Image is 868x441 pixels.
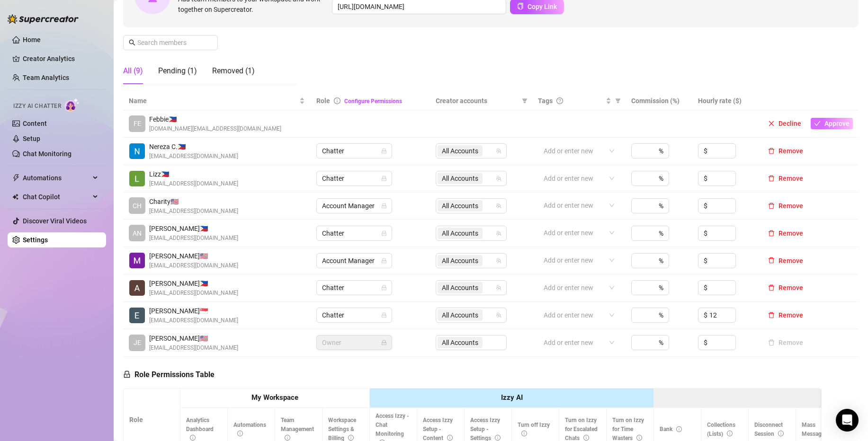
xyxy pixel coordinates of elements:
span: info-circle [190,435,196,441]
span: FE [134,118,141,129]
button: Remove [764,200,807,212]
input: Search members [137,37,205,48]
span: Chat Copilot [23,189,90,204]
span: lock [381,285,387,291]
th: Hourly rate ($) [692,92,759,110]
span: [PERSON_NAME] 🇺🇸 [149,333,238,344]
span: info-circle [447,435,453,441]
span: Automations [233,422,266,437]
span: Lizz 🇵🇭 [149,169,238,179]
span: All Accounts [438,309,483,321]
img: Maddie [129,253,145,268]
span: Copy Link [528,3,557,10]
div: Pending (1) [158,65,197,77]
span: thunderbolt [12,174,20,182]
span: lock [381,148,387,154]
span: info-circle [348,435,354,441]
span: Role [316,97,330,105]
span: [EMAIL_ADDRESS][DOMAIN_NAME] [149,316,238,325]
span: Owner [322,335,386,350]
span: Remove [779,257,803,265]
button: Remove [764,173,807,184]
span: Mass Message [802,422,834,437]
span: delete [768,284,775,291]
span: All Accounts [442,310,478,320]
span: [PERSON_NAME] 🇵🇭 [149,223,238,234]
span: Chatter [322,226,386,240]
img: Ellen Villarin [129,308,145,323]
span: lock [381,203,387,209]
div: Removed (1) [212,65,255,77]
span: Creator accounts [436,96,518,106]
a: Chat Monitoring [23,150,72,158]
img: AI Chatter [65,98,80,112]
a: Discover Viral Videos [23,217,87,225]
span: Approve [824,120,850,127]
span: Chatter [322,171,386,185]
span: lock [381,312,387,318]
img: Lizz [129,171,145,186]
span: Account Manager [322,199,386,213]
span: team [496,148,501,154]
span: delete [768,257,775,264]
span: JE [134,337,141,348]
a: Configure Permissions [344,98,402,105]
span: [EMAIL_ADDRESS][DOMAIN_NAME] [149,344,238,353]
span: Chatter [322,281,386,295]
span: Nereza C. 🇵🇭 [149,141,238,152]
img: Chat Copilot [12,194,18,200]
button: Remove [764,228,807,239]
th: Commission (%) [626,92,692,110]
span: filter [613,94,623,108]
span: filter [522,98,528,104]
button: Remove [764,282,807,293]
span: All Accounts [438,282,483,293]
span: Disconnect Session [754,422,784,437]
a: Team Analytics [23,74,69,81]
span: All Accounts [438,145,483,157]
span: All Accounts [438,255,483,266]
span: team [496,285,501,291]
span: team [496,176,501,181]
span: lock [381,258,387,264]
span: info-circle [778,431,784,436]
span: info-circle [676,426,682,432]
span: Automations [23,170,90,185]
span: lock [123,370,131,378]
span: check [814,120,821,127]
span: [EMAIL_ADDRESS][DOMAIN_NAME] [149,261,238,270]
button: Remove [764,145,807,157]
a: Content [23,120,47,127]
span: Bank [660,426,682,432]
span: lock [381,230,387,236]
h5: Role Permissions Table [123,369,215,380]
span: team [496,312,501,318]
span: Febbie 🇵🇭 [149,114,281,124]
span: All Accounts [438,200,483,212]
span: info-circle [334,97,340,104]
a: Settings [23,236,48,244]
span: info-circle [237,431,243,436]
span: Account Manager [322,254,386,268]
span: filter [615,98,621,104]
div: Open Intercom Messenger [836,409,859,432]
span: [EMAIL_ADDRESS][DOMAIN_NAME] [149,207,238,216]
span: info-circle [727,431,733,436]
span: filter [520,94,529,108]
img: logo-BBDzfeDw.svg [8,14,79,24]
span: info-circle [285,435,290,441]
span: Remove [779,147,803,155]
span: All Accounts [442,282,478,293]
span: info-circle [636,435,642,441]
span: info-circle [495,435,501,441]
a: Home [23,36,41,44]
span: close [768,120,775,127]
span: lock [381,340,387,345]
span: Remove [779,229,803,237]
span: Tags [538,96,553,106]
strong: My Workspace [251,393,298,402]
div: All (9) [123,65,143,77]
span: Remove [779,311,803,319]
span: Turn off Izzy [518,422,550,437]
span: All Accounts [442,228,478,238]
